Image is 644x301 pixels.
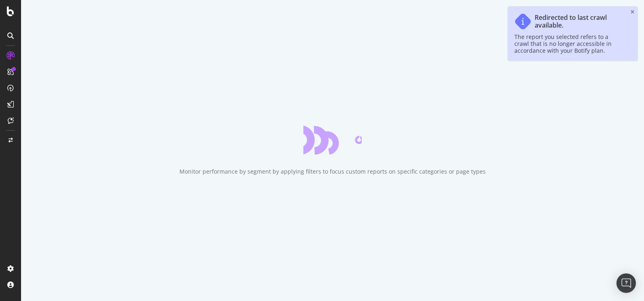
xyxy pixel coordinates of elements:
[616,273,636,293] div: Open Intercom Messenger
[514,33,623,54] div: The report you selected refers to a crawl that is no longer accessible in accordance with your Bo...
[179,168,486,176] div: Monitor performance by segment by applying filters to focus custom reports on specific categories...
[303,125,362,155] div: animation
[631,10,634,15] div: close toast
[535,14,623,29] div: Redirected to last crawl available.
